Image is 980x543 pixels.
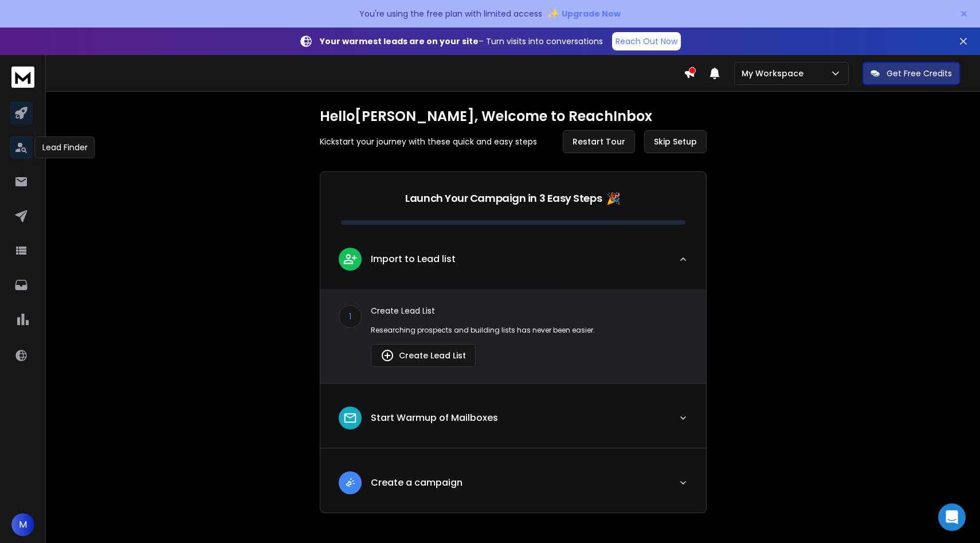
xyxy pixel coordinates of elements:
p: Launch Your Campaign in 3 Easy Steps [405,190,602,206]
div: leadImport to Lead list [320,289,706,383]
img: lead [343,475,358,490]
button: M [11,513,34,536]
p: Reach Out Now [616,36,677,47]
button: leadImport to Lead list [320,239,706,289]
p: Get Free Credits [887,68,952,79]
button: leadStart Warmup of Mailboxes [320,397,706,448]
img: lead [343,252,358,266]
img: logo [11,67,34,88]
p: Start Warmup of Mailboxes [371,411,498,425]
span: Skip Setup [654,136,697,147]
p: Create a campaign [371,476,462,490]
p: Kickstart your journey with these quick and easy steps [320,136,537,147]
span: Upgrade Now [562,8,621,19]
button: Restart Tour [563,130,635,153]
img: lead [343,411,358,425]
button: leadCreate a campaign [320,462,706,513]
div: Lead Finder [35,136,95,158]
a: Reach Out Now [612,32,681,50]
button: Create Lead List [371,344,476,367]
h1: Hello [PERSON_NAME] , Welcome to ReachInbox [320,107,707,126]
p: You're using the free plan with limited access [359,8,542,19]
button: Skip Setup [644,130,707,153]
img: lead [381,349,394,362]
p: – Turn visits into conversations [320,36,603,47]
button: ✨Upgrade Now [547,2,621,25]
div: Open Intercom Messenger [938,503,966,531]
p: Import to Lead list [371,252,456,266]
span: 🎉 [606,190,621,206]
button: Get Free Credits [863,62,960,85]
p: Create Lead List [371,305,688,317]
strong: Your warmest leads are on your site [320,36,479,47]
p: Researching prospects and building lists has never been easier. [371,326,688,335]
span: ✨ [547,6,559,22]
p: My Workspace [742,68,808,79]
div: 1 [339,305,362,328]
